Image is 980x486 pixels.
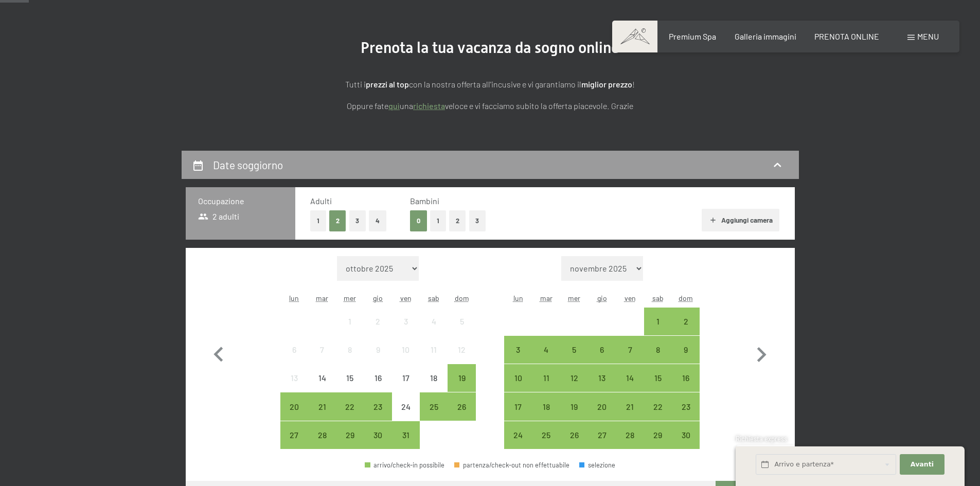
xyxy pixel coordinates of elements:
span: Avanti [911,460,934,469]
button: Avanti [900,454,944,475]
div: Thu Nov 06 2025 [588,336,616,364]
div: Fri Oct 24 2025 [392,392,420,420]
div: Sun Nov 16 2025 [672,364,700,392]
div: arrivo/check-in non effettuabile [448,336,475,364]
div: Fri Oct 03 2025 [392,308,420,335]
div: arrivo/check-in possibile [672,336,700,364]
abbr: martedì [316,294,328,302]
div: Tue Nov 11 2025 [532,364,560,392]
div: arrivo/check-in non effettuabile [392,392,420,420]
div: 28 [617,431,643,457]
div: 10 [393,346,419,371]
div: Tue Nov 25 2025 [532,421,560,449]
div: arrivo/check-in possibile [392,421,420,449]
div: 9 [673,346,699,371]
div: Sun Nov 02 2025 [672,308,700,335]
a: quì [388,101,400,111]
div: Sat Nov 22 2025 [644,392,672,420]
div: Thu Oct 02 2025 [364,308,392,335]
div: arrivo/check-in possibile [560,421,588,449]
div: 6 [281,346,307,371]
div: 8 [645,346,671,371]
div: arrivo/check-in possibile [644,421,672,449]
div: Wed Nov 19 2025 [560,392,588,420]
div: arrivo/check-in possibile [504,392,532,420]
div: arrivo/check-in non effettuabile [364,308,392,335]
div: 6 [589,346,615,371]
button: 1 [310,210,326,231]
div: Sun Oct 12 2025 [448,336,475,364]
div: arrivo/check-in possibile [616,364,644,392]
div: arrivo/check-in non effettuabile [364,364,392,392]
div: Fri Oct 10 2025 [392,336,420,364]
div: Sat Oct 25 2025 [420,392,448,420]
div: 18 [421,374,447,400]
div: Mon Nov 17 2025 [504,392,532,420]
div: Sat Oct 04 2025 [420,308,448,335]
div: arrivo/check-in possibile [672,392,700,420]
abbr: martedì [540,294,553,302]
div: arrivo/check-in non effettuabile [308,336,336,364]
div: 1 [337,317,363,343]
div: arrivo/check-in possibile [280,392,308,420]
div: 27 [281,431,307,457]
span: Bambini [410,196,439,206]
div: arrivo/check-in possibile [336,392,364,420]
div: Sun Nov 09 2025 [672,336,700,364]
div: Wed Oct 08 2025 [336,336,364,364]
div: arrivo/check-in non effettuabile [448,308,475,335]
div: arrivo/check-in possibile [336,421,364,449]
div: arrivo/check-in non effettuabile [392,364,420,392]
button: Aggiungi camera [702,209,779,231]
div: arrivo/check-in possibile [588,392,616,420]
div: arrivo/check-in non effettuabile [280,364,308,392]
div: arrivo/check-in possibile [532,421,560,449]
div: arrivo/check-in possibile [588,421,616,449]
div: 19 [449,374,474,400]
div: 15 [645,374,671,400]
div: Tue Oct 21 2025 [308,392,336,420]
a: Galleria immagini [735,31,796,41]
div: 4 [533,346,559,371]
div: Mon Oct 20 2025 [280,392,308,420]
abbr: domenica [679,294,693,302]
div: 17 [505,403,531,428]
div: 3 [393,317,419,343]
div: Fri Nov 28 2025 [616,421,644,449]
div: 2 [365,317,391,343]
div: Tue Oct 28 2025 [308,421,336,449]
div: arrivo/check-in possibile [560,392,588,420]
div: arrivo/check-in non effettuabile [420,364,448,392]
div: 10 [505,374,531,400]
div: Tue Nov 04 2025 [532,336,560,364]
div: arrivo/check-in possibile [560,336,588,364]
span: Menu [917,31,939,41]
div: arrivo/check-in possibile [504,336,532,364]
div: Mon Oct 13 2025 [280,364,308,392]
abbr: giovedì [597,294,607,302]
div: arrivo/check-in possibile [588,336,616,364]
div: Sat Oct 18 2025 [420,364,448,392]
div: 28 [309,431,335,457]
div: arrivo/check-in non effettuabile [392,336,420,364]
div: 16 [365,374,391,400]
div: 17 [393,374,419,400]
div: arrivo/check-in possibile [588,364,616,392]
div: Sun Oct 19 2025 [448,364,475,392]
div: Mon Nov 24 2025 [504,421,532,449]
div: Thu Nov 27 2025 [588,421,616,449]
div: 5 [449,317,474,343]
div: arrivo/check-in possibile [532,364,560,392]
div: Fri Oct 17 2025 [392,364,420,392]
div: Thu Oct 30 2025 [364,421,392,449]
div: Thu Oct 09 2025 [364,336,392,364]
div: arrivo/check-in possibile [365,462,444,469]
abbr: domenica [455,294,469,302]
div: Thu Oct 16 2025 [364,364,392,392]
abbr: giovedì [373,294,383,302]
div: arrivo/check-in possibile [308,392,336,420]
div: 3 [505,346,531,371]
div: Wed Nov 12 2025 [560,364,588,392]
a: PRENOTA ONLINE [814,31,879,41]
div: arrivo/check-in non effettuabile [420,336,448,364]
